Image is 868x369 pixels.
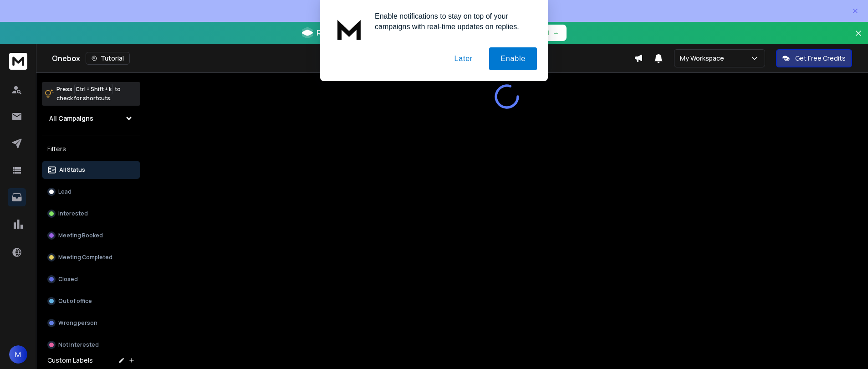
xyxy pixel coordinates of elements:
button: All Status [42,161,140,179]
button: Meeting Booked [42,226,140,245]
button: Out of office [42,292,140,310]
button: Closed [42,270,140,288]
p: Closed [58,276,78,283]
button: Enable [489,47,537,70]
p: Meeting Booked [58,232,103,239]
h3: Custom Labels [47,356,93,365]
p: Interested [58,210,88,217]
button: M [9,345,27,364]
p: Press to check for shortcuts. [56,85,121,103]
p: All Status [59,166,85,174]
button: Meeting Completed [42,248,140,266]
span: Ctrl + Shift + k [74,84,113,94]
button: Later [443,47,484,70]
div: Enable notifications to stay on top of your campaigns with real-time updates on replies. [368,11,537,32]
h3: Filters [42,143,140,155]
button: Interested [42,205,140,223]
p: Not Interested [58,341,99,348]
p: Lead [58,188,71,195]
button: Wrong person [42,314,140,332]
p: Out of office [58,297,92,305]
p: Wrong person [58,319,97,327]
button: Lead [42,183,140,201]
h1: All Campaigns [49,114,93,123]
button: All Campaigns [42,109,140,128]
p: Meeting Completed [58,254,112,261]
img: notification icon [331,11,368,47]
button: Not Interested [42,336,140,354]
